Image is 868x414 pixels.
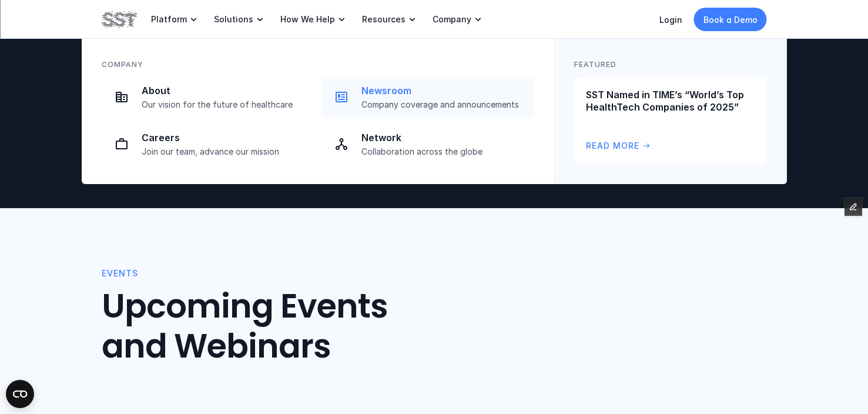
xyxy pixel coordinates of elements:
img: Company icon [115,90,129,104]
a: SST Named in TIME’s “World’s Top HealthTech Companies of 2025”Read Morearrow_right_alt [574,77,767,164]
h2: Upcoming Events and Webinars [102,287,448,366]
span: arrow_right_alt [642,141,651,151]
p: Our vision for the future of healthcare [142,99,307,110]
p: Newsroom [361,85,527,97]
a: Book a Demo [694,8,767,31]
p: Careers [142,132,307,144]
img: Newspaper icon [334,90,348,104]
a: Login [659,15,682,25]
button: Edit Framer Content [844,198,862,216]
p: FEATURED [574,59,616,70]
p: About [142,85,307,97]
p: Book a Demo [703,14,758,26]
img: Network icon [334,137,348,151]
p: Read More [586,139,639,152]
a: Network iconNetworkCollaboration across the globe [321,124,534,164]
p: Solutions [214,14,253,25]
p: Join our team, advance our mission [142,146,307,157]
p: Company [433,14,471,25]
p: How We Help [280,14,335,25]
p: SST Named in TIME’s “World’s Top HealthTech Companies of 2025” [586,89,755,113]
p: Platform [151,14,187,25]
button: Open CMP widget [6,380,34,408]
p: Company [102,59,143,70]
p: Company coverage and announcements [361,99,527,110]
a: Briefcase iconCareersJoin our team, advance our mission [102,124,314,164]
p: Resources [362,14,405,25]
img: Briefcase icon [115,137,129,151]
p: Collaboration across the globe [361,146,527,157]
p: Events [102,267,138,280]
a: Newspaper iconNewsroomCompany coverage and announcements [321,77,534,117]
a: Company iconAboutOur vision for the future of healthcare [102,77,314,117]
p: Network [361,132,527,144]
img: SST logo [102,9,137,29]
